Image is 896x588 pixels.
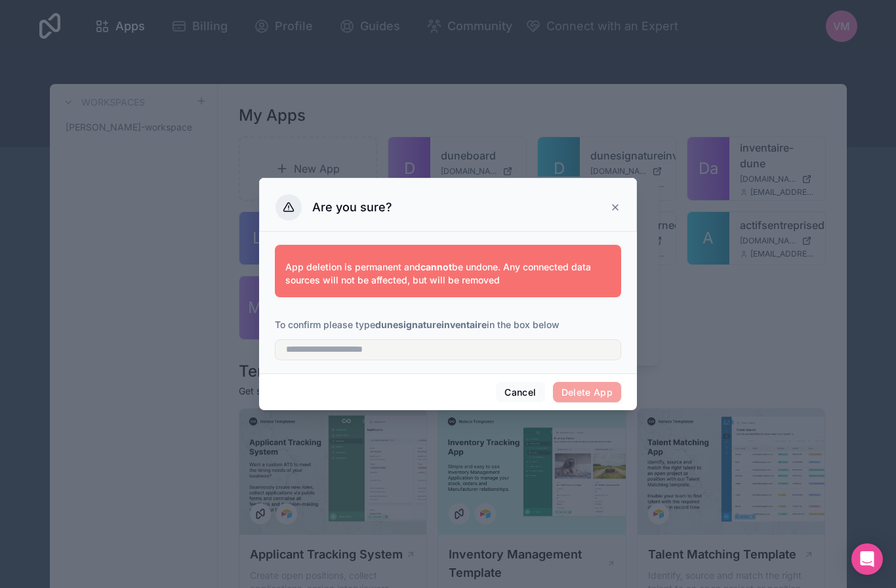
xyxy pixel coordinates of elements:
strong: dunesignatureinventaire [375,319,487,330]
button: Cancel [496,382,544,403]
p: App deletion is permanent and be undone. Any connected data sources will not be affected, but wil... [285,261,611,287]
h3: Are you sure? [312,199,392,215]
p: To confirm please type in the box below [275,318,621,331]
div: Open Intercom Messenger [851,543,883,575]
strong: cannot [420,261,452,272]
